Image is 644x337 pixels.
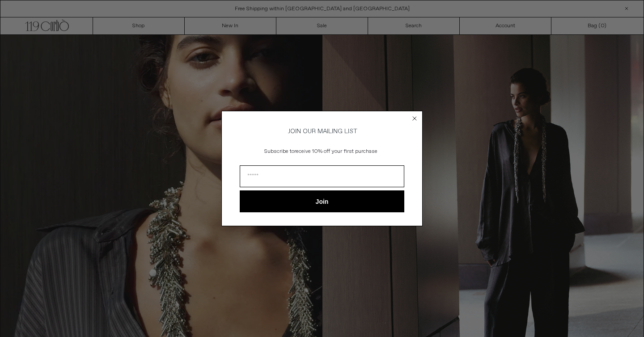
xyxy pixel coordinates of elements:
button: Join [240,190,404,212]
span: JOIN OUR MAILING LIST [287,127,357,135]
span: receive 10% off your first purchase [294,148,377,155]
button: Close dialog [410,114,419,123]
input: Email [240,165,404,187]
span: Subscribe to [264,148,294,155]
